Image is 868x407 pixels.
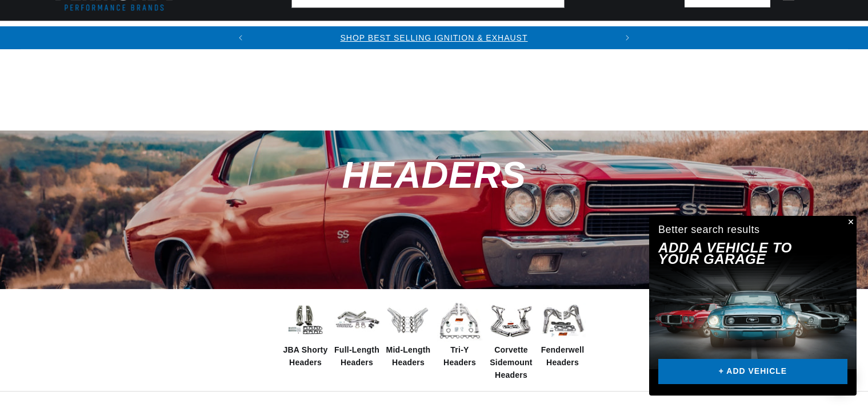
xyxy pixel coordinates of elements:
[437,298,483,343] img: Tri-Y Headers
[334,298,380,369] a: Full-Length Headers Full-Length Headers
[658,222,760,238] div: Better search results
[489,298,534,343] img: Corvette Sidemount Headers
[49,21,173,48] summary: Ignition Conversions
[342,154,526,196] span: Headers
[283,298,329,369] a: JBA Shorty Headers JBA Shorty Headers
[21,26,848,49] slideshow-component: Translation missing: en.sections.announcements.announcement_bar
[696,21,805,48] summary: Spark Plug Wires
[386,298,431,369] a: Mid-Length Headers Mid-Length Headers
[252,31,615,44] div: 1 of 2
[437,343,483,369] span: Tri-Y Headers
[298,21,497,48] summary: Headers, Exhausts & Components
[540,343,586,369] span: Fenderwell Headers
[386,343,431,369] span: Mid-Length Headers
[489,298,534,382] a: Corvette Sidemount Headers Corvette Sidemount Headers
[437,298,483,369] a: Tri-Y Headers Tri-Y Headers
[658,359,847,385] a: + ADD VEHICLE
[229,26,252,49] button: Translation missing: en.sections.announcements.previous_announcement
[489,343,534,382] span: Corvette Sidemount Headers
[283,343,329,369] span: JBA Shorty Headers
[540,298,586,343] img: Fenderwell Headers
[658,242,819,266] h2: Add A VEHICLE to your garage
[252,31,615,44] div: Announcement
[616,26,639,49] button: Translation missing: en.sections.announcements.next_announcement
[583,21,696,48] summary: Battery Products
[843,216,857,230] button: Close
[497,21,583,48] summary: Engine Swaps
[283,301,329,339] img: JBA Shorty Headers
[172,21,298,48] summary: Coils & Distributors
[334,302,380,338] img: Full-Length Headers
[334,343,380,369] span: Full-Length Headers
[386,298,431,343] img: Mid-Length Headers
[540,298,586,369] a: Fenderwell Headers Fenderwell Headers
[340,33,527,42] a: SHOP BEST SELLING IGNITION & EXHAUST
